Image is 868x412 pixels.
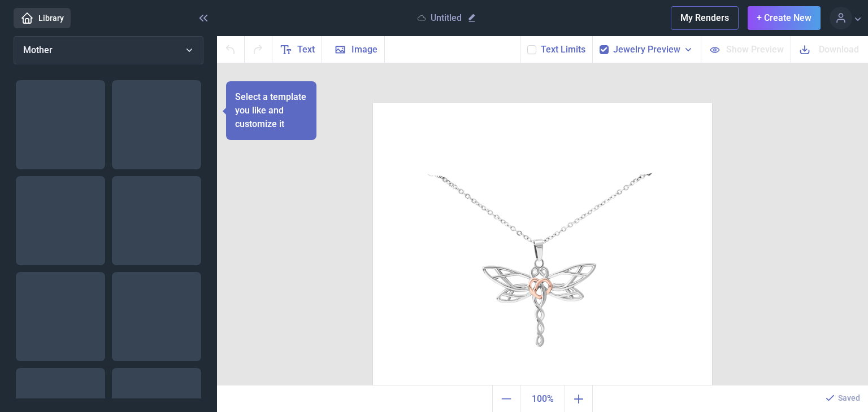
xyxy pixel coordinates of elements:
img: Mother is someone you laugh with [16,176,105,265]
p: Saved [838,392,860,404]
button: Zoom in [565,385,593,412]
span: Jewelry Preview [613,43,680,56]
button: + Create New [748,6,821,30]
img: Thanks mom, for gifting me life [112,80,201,169]
span: 100% [523,388,562,410]
p: Untitled [431,12,462,24]
button: My Renders [671,6,739,30]
img: Mom - I'm assured of your love [112,272,201,361]
button: Text [272,36,322,63]
button: Image [322,36,385,63]
button: Show Preview [701,36,791,63]
span: Mother [23,45,53,55]
img: Message Card Mother day [16,272,105,361]
p: Select a template you like and customize it [235,90,307,131]
button: Download [791,36,868,63]
button: Zoom out [492,385,520,412]
button: Jewelry Preview [613,43,694,56]
span: Download [819,43,859,56]
img: Mama was my greatest teacher [16,80,105,169]
span: Text [297,43,315,56]
button: Mother [14,36,203,64]
span: Image [351,43,377,56]
button: Text Limits [541,43,585,56]
button: Undo [217,36,245,63]
img: Dear Mom I love you so much [112,176,201,265]
span: Show Preview [726,43,784,56]
button: Redo [245,36,272,63]
button: Actual size [520,385,565,412]
a: Library [14,8,71,28]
